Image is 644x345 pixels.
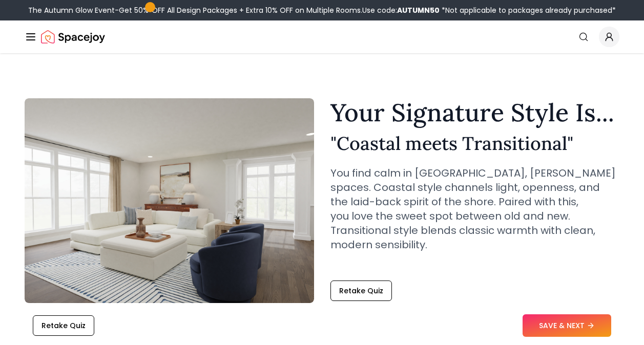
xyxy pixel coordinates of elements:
b: AUTUMN50 [397,5,440,15]
button: Retake Quiz [33,315,94,336]
div: The Autumn Glow Event-Get 50% OFF All Design Packages + Extra 10% OFF on Multiple Rooms. [28,5,616,15]
span: Use code: [362,5,440,15]
button: Retake Quiz [330,281,392,301]
button: SAVE & NEXT [523,314,611,337]
h2: " Coastal meets Transitional " [330,133,620,154]
nav: Global [25,20,619,53]
img: Spacejoy Logo [41,27,105,47]
span: *Not applicable to packages already purchased* [440,5,616,15]
a: Spacejoy [41,27,105,47]
p: You find calm in [GEOGRAPHIC_DATA], [PERSON_NAME] spaces. Coastal style channels light, openness,... [330,166,620,252]
h1: Your Signature Style Is... [330,100,620,125]
img: Coastal meets Transitional Style Example [25,98,314,303]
